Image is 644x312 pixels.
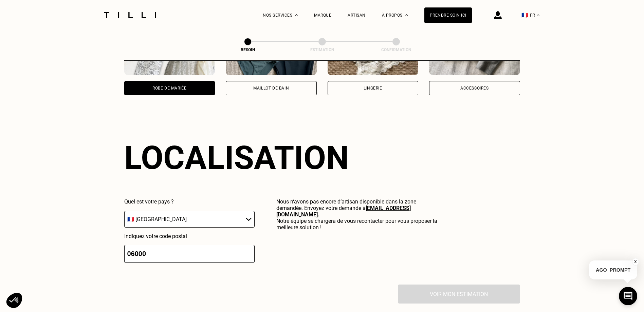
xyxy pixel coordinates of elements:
[405,14,408,16] img: Menu déroulant à propos
[460,86,489,90] div: Accessoires
[364,86,382,90] div: Lingerie
[362,47,430,52] div: Confirmation
[124,245,255,263] input: 75001 or 69008
[124,198,255,205] p: Quel est votre pays ?
[314,13,331,18] a: Marque
[348,13,366,18] a: Artisan
[124,139,438,177] div: Localisation
[152,86,186,90] div: Robe de mariée
[214,47,282,52] div: Besoin
[276,198,438,231] p: Nous n‘avons pas encore d‘artisan disponible dans la zone demandée. Envoyez votre demande à Notre...
[589,260,637,279] p: AGO_PROMPT
[295,14,298,16] img: Menu déroulant
[537,14,539,16] img: menu déroulant
[424,7,472,23] a: Prendre soin ici
[494,11,502,19] img: icône connexion
[102,12,159,18] img: Logo du service de couturière Tilli
[521,12,528,18] span: 🇫🇷
[632,258,639,266] button: X
[253,86,289,90] div: Maillot de bain
[276,205,411,218] a: [EMAIL_ADDRESS][DOMAIN_NAME].
[124,233,255,239] p: Indiquez votre code postal
[288,47,356,52] div: Estimation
